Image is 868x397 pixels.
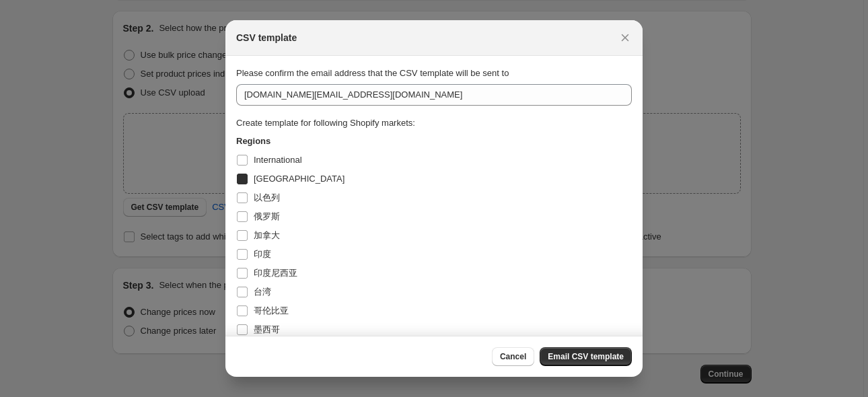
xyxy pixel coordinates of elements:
[254,287,271,297] span: 台湾
[540,347,632,366] button: Email CSV template
[500,351,526,362] span: Cancel
[254,249,271,259] span: 印度
[254,155,302,165] span: International
[616,28,635,47] button: Close
[254,174,345,184] span: [GEOGRAPHIC_DATA]
[254,211,280,221] span: 俄罗斯
[236,135,632,148] h3: Regions
[236,116,632,130] div: Create template for following Shopify markets:
[254,230,280,240] span: 加拿大
[492,347,534,366] button: Cancel
[254,305,289,316] span: 哥伦比亚
[254,324,280,334] span: 墨西哥
[236,68,509,78] span: Please confirm the email address that the CSV template will be sent to
[548,351,624,362] span: Email CSV template
[254,192,280,203] span: 以色列
[236,31,297,44] h2: CSV template
[254,268,297,278] span: 印度尼西亚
